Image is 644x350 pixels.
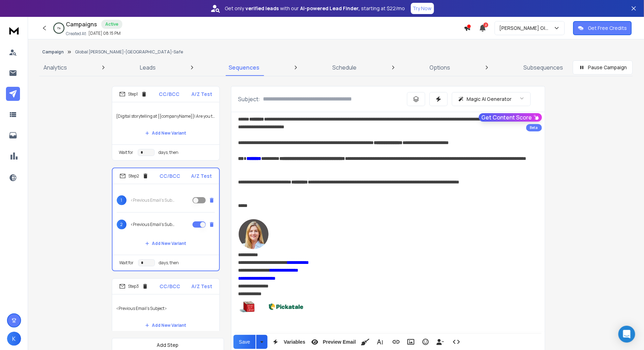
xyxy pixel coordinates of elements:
p: Analytics [43,63,67,72]
p: A/Z Test [192,283,212,290]
p: CC/BCC [160,283,180,290]
p: Wait for [119,150,134,155]
li: Step3CC/BCCA/Z Test<Previous Email's Subject>Add New Variant [112,278,220,337]
span: 2 [483,22,488,27]
button: Variables [269,335,307,349]
button: Clean HTML [359,335,372,349]
h1: Campaigns [66,20,97,28]
p: <Previous Email's Subject> [131,222,176,227]
strong: AI-powered Lead Finder, [300,5,360,12]
img: logo [7,24,21,37]
button: Preview Email [308,335,357,349]
p: Options [430,63,450,72]
div: Step 2 [120,173,149,179]
button: Add New Variant [140,318,192,332]
button: Get Free Credits [573,21,632,35]
p: Subsequences [523,63,563,72]
p: days, then [159,260,179,266]
a: Sequences [224,59,264,76]
button: Add New Variant [140,236,192,251]
strong: verified leads [246,5,279,12]
p: {Digital storytelling at {{companyName}}| Are you the right contact at {{companyName}}?} [116,106,215,126]
p: Get only with our starting at $22/mo [225,5,405,12]
p: Global [PERSON_NAME]-[GEOGRAPHIC_DATA]-Safe [75,49,183,55]
a: Leads [136,59,160,76]
p: Try Now [413,5,432,12]
p: Sequences [229,63,259,72]
a: Schedule [328,59,361,76]
div: Open Intercom Messenger [618,326,635,343]
button: K [7,332,21,346]
a: Analytics [39,59,71,76]
p: Created At: [66,31,87,37]
a: Subsequences [519,59,567,76]
button: More Text [373,335,387,349]
p: Schedule [333,63,357,72]
p: Wait for [120,260,134,266]
p: Magic AI Generator [467,96,512,103]
span: Preview Email [321,339,357,345]
div: Step 3 [119,283,148,290]
p: CC/BCC [160,173,180,180]
p: [DATE] 08:15 PM [88,31,121,36]
p: 1 % [57,26,61,30]
button: Code View [450,335,463,349]
p: [PERSON_NAME] Global [499,25,554,32]
a: Options [426,59,455,76]
span: 2 [117,220,127,229]
button: Insert Link (⌘K) [389,335,403,349]
li: Step1CC/BCCA/Z Test{Digital storytelling at {{companyName}}| Are you the right contact at {{compa... [112,86,220,161]
span: Variables [282,339,307,345]
button: Campaign [42,49,64,55]
span: 1 [117,195,127,205]
p: Leads [140,63,156,72]
button: Insert Image (⌘P) [404,335,418,349]
button: Emoticons [419,335,432,349]
p: days, then [159,150,179,155]
div: Active [101,20,122,29]
div: Step 1 [119,91,147,97]
button: Add New Variant [140,126,192,140]
p: Get Free Credits [588,25,627,32]
button: Save [233,335,256,349]
p: Subject: [238,95,260,103]
button: Magic AI Generator [452,92,531,106]
p: <Previous Email's Subject> [131,197,176,203]
button: Insert Unsubscribe Link [434,335,447,349]
button: Try Now [411,3,434,14]
li: Step2CC/BCCA/Z Test1<Previous Email's Subject>2<Previous Email's Subject>Add New VariantWait ford... [112,168,220,271]
button: Get Content Score [479,113,542,122]
p: CC/BCC [159,91,180,98]
div: Beta [526,124,542,131]
p: A/Z Test [191,173,212,180]
p: A/Z Test [192,91,212,98]
button: Pause Campaign [573,60,633,74]
p: <Previous Email's Subject> [116,299,215,318]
